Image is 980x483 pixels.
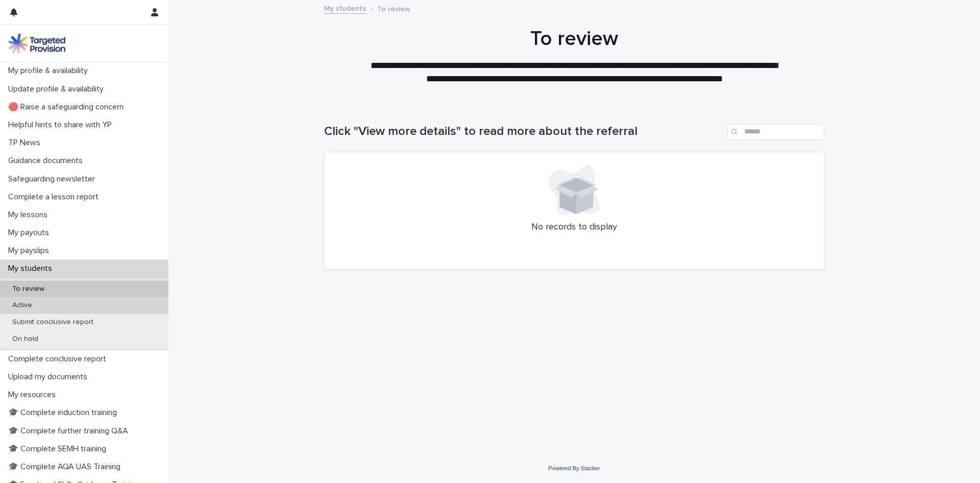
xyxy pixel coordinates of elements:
[4,301,40,310] p: Active
[4,285,53,293] p: To review
[377,3,410,14] p: To review
[324,2,366,14] a: My students
[4,138,48,148] p: TP News
[324,124,723,139] h1: Click "View more details" to read more about the referral
[4,354,114,364] p: Complete conclusive report
[4,372,95,382] p: Upload my documents
[4,462,129,472] p: 🎓 Complete AQA UAS Training
[4,210,56,220] p: My lessons
[4,192,107,202] p: Complete a lesson report
[4,335,46,343] p: On hold
[4,246,57,256] p: My payslips
[324,27,824,51] h1: To review
[336,222,812,233] p: No records to display
[4,318,102,327] p: Submit conclusive report
[4,408,125,418] p: 🎓 Complete induction training
[4,156,91,166] p: Guidance documents
[4,444,114,454] p: 🎓 Complete SEMH training
[548,465,600,471] a: Powered By Stacker
[727,124,824,140] input: Search
[4,264,60,273] p: My students
[4,390,64,400] p: My resources
[8,33,65,54] img: M5nRWzHhSzIhMunXDL62
[4,228,57,238] p: My payouts
[4,174,103,184] p: Safeguarding newsletter
[4,84,112,94] p: Update profile & availability
[4,426,136,436] p: 🎓 Complete further training Q&A
[4,102,132,112] p: 🔴 Raise a safeguarding concern
[4,120,120,130] p: Helpful hints to share with YP
[4,66,96,76] p: My profile & availability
